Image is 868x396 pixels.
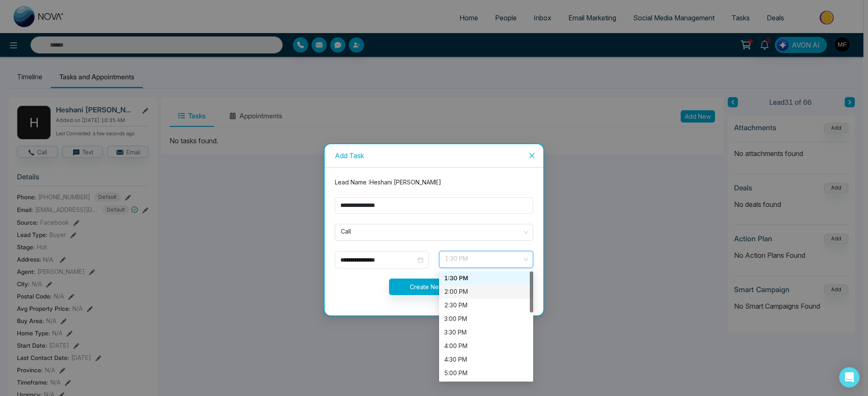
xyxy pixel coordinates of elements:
div: 4:30 PM [444,355,528,364]
div: Lead Name : Heshani [PERSON_NAME] [330,178,538,187]
div: 3:30 PM [439,326,533,339]
span: 1:30 PM [445,252,527,267]
div: 4:00 PM [439,339,533,353]
div: 2:30 PM [439,298,533,312]
div: 5:00 PM [444,368,528,378]
div: 3:30 PM [444,328,528,337]
div: 3:00 PM [444,314,528,323]
div: 3:00 PM [439,312,533,326]
div: Open Intercom Messenger [839,367,860,388]
span: Call [341,225,527,240]
button: Create New Task [389,279,479,295]
div: 1:30 PM [444,273,528,283]
div: 4:00 PM [444,341,528,351]
div: 5:00 PM [439,366,533,380]
div: 4:30 PM [439,353,533,366]
div: 2:30 PM [444,301,528,310]
div: 1:30 PM [439,271,533,285]
div: Add Task [335,151,533,160]
div: 2:00 PM [439,285,533,298]
div: 2:00 PM [444,287,528,296]
span: close [529,152,535,159]
button: Close [520,144,543,167]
